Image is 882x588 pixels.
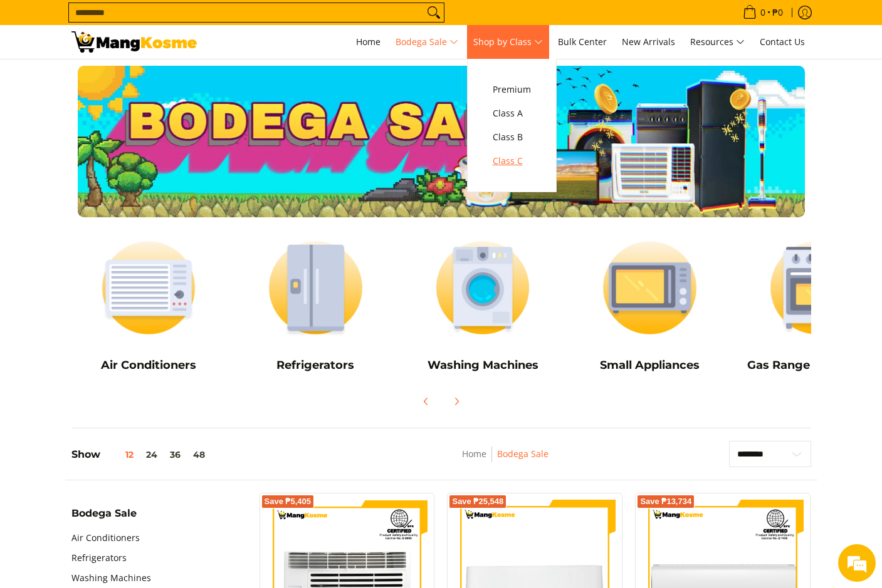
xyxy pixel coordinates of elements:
img: Bodega Sale l Mang Kosme: Cost-Efficient &amp; Quality Home Appliances [71,31,197,53]
a: Air Conditioners [71,528,140,548]
a: Refrigerators [71,548,127,568]
span: Home [356,36,381,48]
a: Class C [486,149,537,173]
h5: Washing Machines [406,358,560,373]
img: Air Conditioners [71,230,226,346]
span: Premium [493,82,531,98]
button: Next [443,388,470,415]
span: Class B [493,130,531,145]
span: Class C [493,153,531,169]
img: Small Appliances [572,230,727,346]
button: Search [424,3,444,22]
a: Bulk Center [552,25,613,59]
button: 24 [140,450,164,460]
a: Home [350,25,387,59]
span: Shop by Class [473,34,543,50]
span: 0 [759,8,767,17]
span: Resources [690,34,745,50]
h5: Show [71,448,211,461]
span: New Arrivals [622,36,675,48]
a: Premium [486,78,537,101]
a: Refrigerators Refrigerators [238,230,393,381]
span: Save ₱25,548 [452,498,503,505]
img: Washing Machines [406,230,560,346]
span: Class A [493,106,531,121]
span: • [739,6,787,19]
nav: Breadcrumbs [381,446,629,475]
span: Bodega Sale [396,34,458,50]
span: Bulk Center [558,36,607,48]
a: Shop by Class [467,25,549,59]
span: ₱0 [770,8,785,17]
a: Contact Us [753,25,811,59]
button: 36 [164,450,187,460]
a: New Arrivals [616,25,681,59]
a: Bodega Sale [389,25,465,59]
button: 48 [187,450,211,460]
h5: Refrigerators [238,358,393,373]
summary: Open [71,508,137,528]
span: Contact Us [760,36,805,48]
a: Class A [486,101,537,125]
a: Resources [684,25,751,59]
h5: Air Conditioners [71,358,226,373]
button: 12 [100,450,140,460]
a: Air Conditioners Air Conditioners [71,230,226,381]
span: Save ₱13,734 [640,498,691,505]
a: Class B [486,125,537,149]
button: Previous [412,388,440,415]
a: Washing Machines Washing Machines [406,230,560,381]
span: Save ₱5,405 [265,498,312,505]
a: Home [462,448,486,460]
a: Washing Machines [71,568,151,588]
h5: Small Appliances [572,358,727,373]
img: Refrigerators [238,230,393,346]
a: Bodega Sale [497,448,549,460]
span: Bodega Sale [71,508,137,518]
nav: Main Menu [209,25,811,59]
a: Small Appliances Small Appliances [572,230,727,381]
